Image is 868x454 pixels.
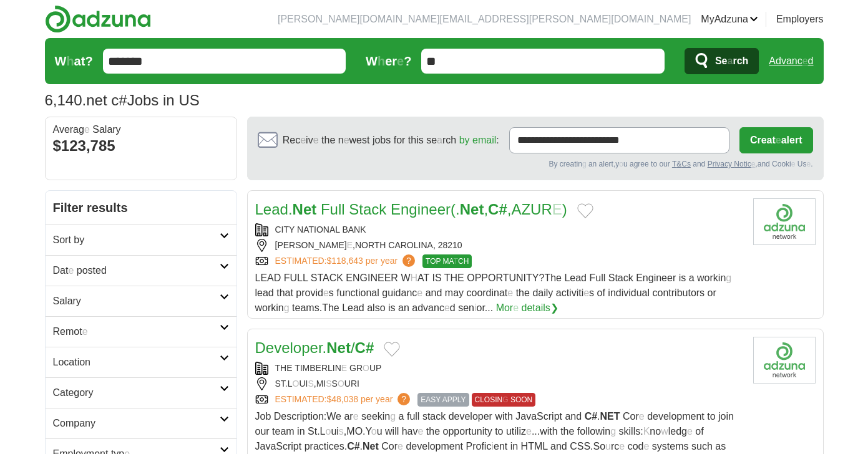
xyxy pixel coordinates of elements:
readpronunciation-word: ESTIMATED [275,394,324,404]
readpronunciation-word: and [426,287,442,298]
readpronunciation-word: NATIONAL [297,225,339,234]
span: ? [402,254,415,267]
a: ESTIMATED:$48,038 per year ? [275,393,413,407]
readpronunciation-word: CITY [275,225,295,234]
readpronunciation-span: H [410,273,417,283]
readpronunciation-word: with [540,426,557,437]
readpronunciation-span: er [385,54,397,68]
readpronunciation-span: y [615,160,619,168]
readpronunciation-word: Job [255,411,271,422]
readpronunciation-word: Jobs [127,92,159,109]
readpronunciation-word: skills [619,426,641,437]
readpronunciation-span: se [426,135,437,145]
button: Add to favorite jobs [384,342,400,357]
readpronunciation-word: teams [292,302,319,313]
readpronunciation-span: advanc [412,302,444,313]
a: Location [46,347,237,377]
readpronunciation-word: LEAD [255,273,281,283]
readpronunciation-span: ❯ [550,302,558,313]
readpronunciation-word: NET [600,411,620,422]
readpronunciation-span: W [401,273,410,283]
readpronunciation-span: s [589,287,594,298]
readpronunciation-word: Developer [255,339,323,356]
readpronunciation-word: in [163,92,175,109]
a: Company [46,408,237,438]
a: ESTIMATED:$118,643 per year ? [275,254,418,268]
readpronunciation-span: W [55,54,67,68]
readpronunciation-word: with [495,411,512,422]
readpronunciation-word: BANK [342,225,366,234]
readpronunciation-span: sen [458,302,474,313]
readpronunciation-span: , 28210 [433,240,462,250]
readpronunciation-span: ? [85,54,92,68]
readpronunciation-word: Lead [564,273,587,283]
readpronunciation-span: # [592,411,597,422]
readpronunciation-word: developer [449,411,492,422]
readpronunciation-span: , [344,426,346,437]
readpronunciation-word: NORTH [355,240,386,250]
readpronunciation-span: Se [715,56,728,66]
readpronunciation-word: EASY [421,395,441,404]
button: Add to favorite jobs [577,203,593,218]
readpronunciation-word: agree [630,160,649,168]
readpronunciation-span: guidanc [382,287,417,298]
readpronunciation-span: coordinat [466,287,507,298]
readpronunciation-span: AT [417,273,429,283]
readpronunciation-word: Full [589,273,605,283]
readpronunciation-span: e [791,160,796,168]
readpronunciation-word: opportunity [443,426,492,437]
readpronunciation-span: S [308,379,313,389]
readpronunciation-word: We [326,411,341,422]
readpronunciation-span: Advanc [769,56,802,66]
readpronunciation-span: UP [369,363,381,373]
readpronunciation-word: Lead [255,201,288,218]
readpronunciation-span: AZUR [511,201,552,218]
readpronunciation-span: Cooki [772,160,791,168]
a: T&Cs [672,160,691,168]
a: Advanced [769,49,813,74]
readpronunciation-span: provid [296,287,323,298]
readpronunciation-word: per [361,394,373,404]
readpronunciation-word: the [560,426,574,437]
readpronunciation-span: e [417,426,423,437]
readpronunciation-span: ) [562,201,567,218]
readpronunciation-word: an [398,302,409,313]
readpronunciation-word: The [322,302,339,313]
readpronunciation-span: a [437,135,442,145]
readpronunciation-word: Cs [681,160,691,168]
readpronunciation-span: G [502,395,508,404]
readpronunciation-span: e [313,135,319,145]
span: $118,643 [326,256,363,266]
readpronunciation-word: by [74,234,84,245]
readpronunciation-span: S [326,379,331,389]
readpronunciation-word: OPPORTUNITY [467,273,539,283]
readpronunciation-span: S [332,379,338,389]
span: 6,140 [45,89,82,112]
img: Adzuna logo [45,5,151,33]
readpronunciation-span: . [317,426,319,437]
readpronunciation-span: ... [485,302,493,313]
readpronunciation-span: workin [697,273,726,283]
readpronunciation-span: . [811,160,812,168]
readpronunciation-word: The [544,273,562,283]
a: More details❯ [496,301,558,316]
readpronunciation-word: a [399,411,404,422]
readpronunciation-word: for [394,135,406,145]
readpronunciation-span: u [623,160,628,168]
readpronunciation-span: K [643,426,650,437]
readpronunciation-span: g [726,273,731,283]
readpronunciation-word: FULL [284,273,308,283]
readpronunciation-span: , [507,201,512,218]
readpronunciation-word: Location [53,357,91,367]
readpronunciation-span: iv [306,135,313,145]
readpronunciation-span: . [363,426,365,437]
readpronunciation-word: and [693,160,705,168]
readpronunciation-span: . [323,339,327,356]
readpronunciation-word: T [672,160,676,168]
readpronunciation-span: O [338,379,344,389]
readpronunciation-word: a [689,273,695,283]
readpronunciation-span: n [338,135,344,145]
readpronunciation-span: & [676,160,681,168]
img: Company logo [753,198,816,245]
span: $48,038 [326,394,358,404]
